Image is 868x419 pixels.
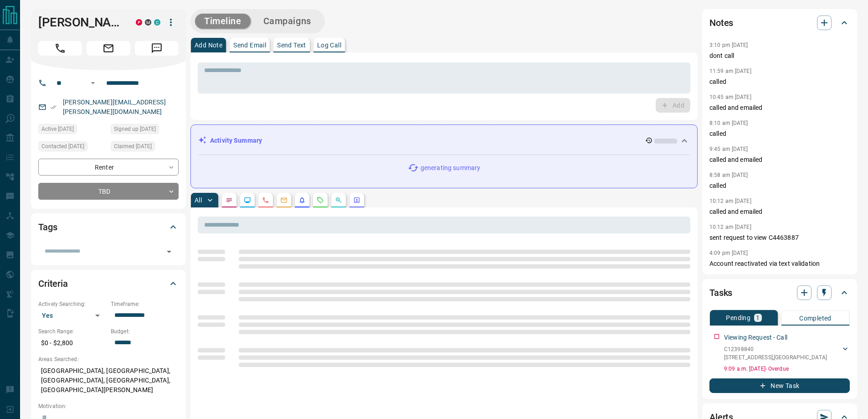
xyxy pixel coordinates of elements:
[163,245,175,258] button: Open
[724,353,827,362] p: [STREET_ADDRESS] , [GEOGRAPHIC_DATA]
[111,141,179,154] div: Wed Apr 18 2018
[87,78,98,88] button: Open
[317,42,341,48] p: Log Call
[724,345,827,353] p: C12398840
[38,276,68,291] h2: Criteria
[709,250,748,256] p: 4:09 pm [DATE]
[709,181,850,191] p: called
[145,19,151,26] div: mrloft.ca
[254,14,320,29] button: Campaigns
[38,216,179,238] div: Tags
[198,132,690,149] div: Activity Summary
[210,136,262,145] p: Activity Summary
[111,124,179,137] div: Fri Sep 25 2015
[38,300,106,308] p: Actively Searching:
[226,197,233,204] svg: Notes
[709,172,748,178] p: 8:58 am [DATE]
[195,197,202,203] p: All
[709,77,850,87] p: called
[709,198,751,204] p: 10:12 am [DATE]
[709,146,748,152] p: 9:45 am [DATE]
[38,402,179,410] p: Motivation:
[38,327,106,336] p: Search Range:
[38,363,179,398] p: [GEOGRAPHIC_DATA], [GEOGRAPHIC_DATA], [GEOGRAPHIC_DATA], [GEOGRAPHIC_DATA], [GEOGRAPHIC_DATA][PER...
[726,315,750,321] p: Pending
[63,98,166,115] a: [PERSON_NAME][EMAIL_ADDRESS][PERSON_NAME][DOMAIN_NAME]
[709,224,751,230] p: 10:12 am [DATE]
[709,155,850,165] p: called and emailed
[709,68,751,74] p: 11:59 am [DATE]
[709,207,850,217] p: called and emailed
[38,308,106,323] div: Yes
[195,14,251,29] button: Timeline
[154,19,160,26] div: condos.ca
[262,197,269,204] svg: Calls
[709,233,850,243] p: sent request to view C4463887
[111,327,179,336] p: Budget:
[298,197,306,204] svg: Listing Alerts
[724,365,850,373] p: 9:09 a.m. [DATE] - Overdue
[38,273,179,295] div: Criteria
[277,42,306,48] p: Send Text
[136,19,142,26] div: property.ca
[709,51,850,61] p: dont call
[317,197,324,204] svg: Requests
[111,300,179,308] p: Timeframe:
[799,315,832,321] p: Completed
[38,355,179,363] p: Areas Searched:
[421,163,480,173] p: generating summary
[114,124,156,134] span: Signed up [DATE]
[41,124,74,134] span: Active [DATE]
[114,142,152,151] span: Claimed [DATE]
[756,315,760,321] p: 1
[233,42,266,48] p: Send Email
[709,378,850,393] button: New Task
[724,343,850,363] div: C12398840[STREET_ADDRESS],[GEOGRAPHIC_DATA]
[50,104,56,110] svg: Email Verified
[38,41,82,56] span: Call
[709,103,850,113] p: called and emailed
[38,141,106,154] div: Tue Apr 13 2021
[709,12,850,34] div: Notes
[709,120,748,126] p: 8:10 am [DATE]
[709,259,850,269] p: Account reactivated via text validation
[709,282,850,304] div: Tasks
[38,336,106,351] p: $0 - $2,800
[195,42,222,48] p: Add Note
[280,197,288,204] svg: Emails
[38,183,179,200] div: TBD
[709,42,748,48] p: 3:10 pm [DATE]
[135,41,179,56] span: Message
[709,94,751,100] p: 10:45 am [DATE]
[353,197,360,204] svg: Agent Actions
[244,197,251,204] svg: Lead Browsing Activity
[709,129,850,139] p: called
[38,124,106,137] div: Sat Oct 11 2025
[38,159,179,176] div: Renter
[41,142,84,151] span: Contacted [DATE]
[709,285,732,300] h2: Tasks
[709,16,733,30] h2: Notes
[87,41,130,56] span: Email
[724,333,787,342] p: Viewing Request - Call
[38,15,122,30] h1: [PERSON_NAME]
[335,197,342,204] svg: Opportunities
[38,220,57,234] h2: Tags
